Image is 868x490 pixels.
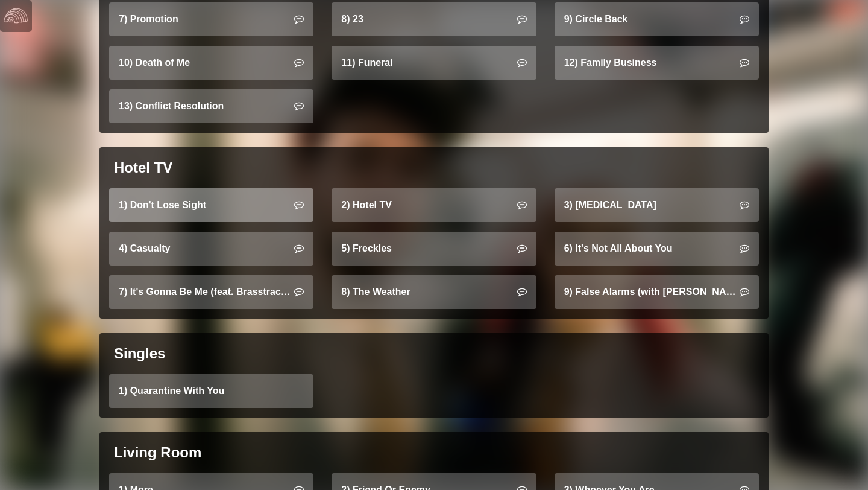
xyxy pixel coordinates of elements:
a: 4) Casualty [109,232,313,266]
a: 9) Circle Back [555,2,759,36]
a: 11) Funeral [332,46,536,80]
img: logo-white-4c48a5e4bebecaebe01ca5a9d34031cfd3d4ef9ae749242e8c4bf12ef99f53e8.png [4,4,28,28]
div: Living Room [114,442,201,463]
a: 12) Family Business [555,46,759,80]
a: 7) Promotion [109,2,313,36]
a: 8) 23 [332,2,536,36]
a: 7) It's Gonna Be Me (feat. Brasstracks) [109,275,313,309]
a: 1) Quarantine With You [109,374,313,408]
a: 10) Death of Me [109,46,313,80]
div: Singles [114,343,165,364]
a: 3) [MEDICAL_DATA] [555,188,759,222]
a: 1) Don't Lose Sight [109,188,313,222]
a: 8) The Weather [332,275,536,309]
div: Hotel TV [114,157,172,179]
a: 6) It's Not All About You [555,232,759,266]
a: 5) Freckles [332,232,536,266]
a: 2) Hotel TV [332,188,536,222]
a: 13) Conflict Resolution [109,89,313,123]
a: 9) False Alarms (with [PERSON_NAME]) [555,275,759,309]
